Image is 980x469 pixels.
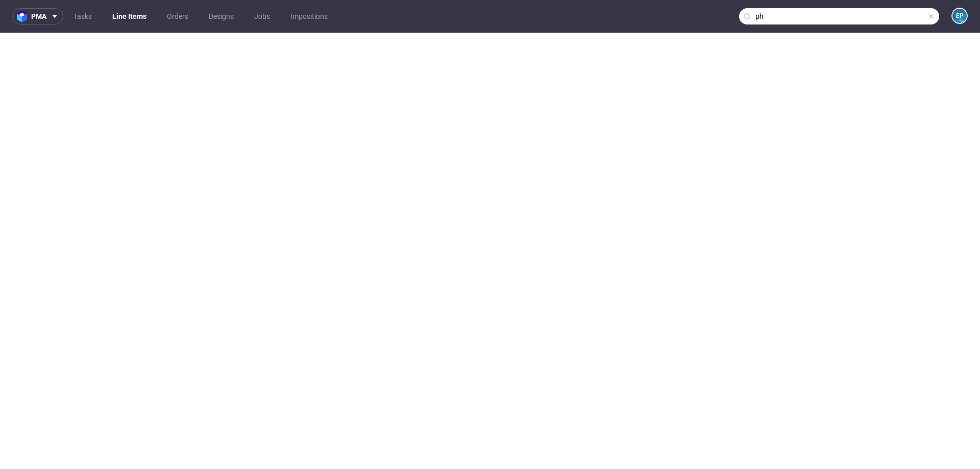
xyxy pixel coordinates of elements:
a: Orders [161,8,194,24]
span: pma [31,13,46,20]
a: Impositions [284,8,334,24]
a: Designs [203,8,240,24]
a: Tasks [67,8,98,24]
figcaption: EP [952,9,967,23]
a: Line Items [106,8,153,24]
img: logo [17,11,31,22]
a: Jobs [248,8,276,24]
button: pma [12,8,63,24]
